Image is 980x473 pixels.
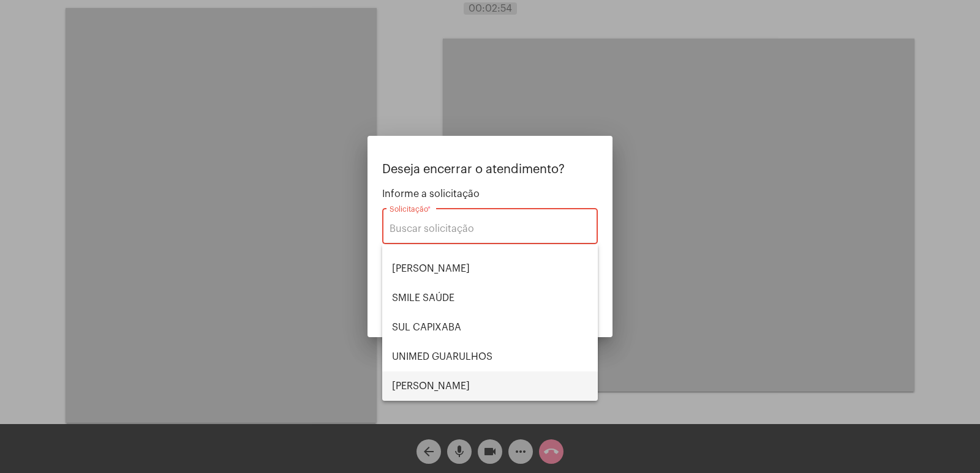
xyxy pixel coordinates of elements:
input: Buscar solicitação [390,223,590,234]
span: UNIMED GUARULHOS [392,342,588,371]
span: [PERSON_NAME] [392,254,588,283]
span: SMILE SAÚDE [392,283,588,313]
p: Deseja encerrar o atendimento? [382,163,598,176]
span: SUL CAPIXABA [392,313,588,342]
span: Informe a solicitação [382,188,598,199]
span: [PERSON_NAME] [392,371,588,401]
